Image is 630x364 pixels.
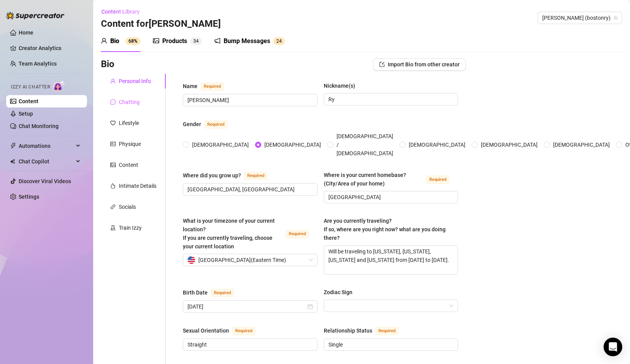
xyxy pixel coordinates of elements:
span: [GEOGRAPHIC_DATA] ( Eastern Time ) [198,254,286,266]
input: Sexual Orientation [187,340,311,349]
input: Where is your current homebase? (City/Area of your home) [328,193,452,201]
span: [DEMOGRAPHIC_DATA] [189,140,252,149]
span: Required [232,327,255,335]
sup: 24 [273,37,285,45]
span: Izzy AI Chatter [11,83,50,91]
span: 4 [279,38,282,44]
label: Name [183,81,233,91]
button: Import Bio from other creator [373,58,466,71]
label: Gender [183,120,236,129]
span: picture [110,162,116,168]
img: Chat Copilot [10,159,15,164]
span: [DEMOGRAPHIC_DATA] [478,140,541,149]
span: fire [110,183,116,189]
span: [DEMOGRAPHIC_DATA] [550,140,613,149]
span: What is your timezone of your current location? If you are currently traveling, choose your curre... [183,218,275,250]
label: Birth Date [183,288,243,297]
span: 2 [276,38,279,44]
button: Content Library [101,5,146,18]
a: Settings [19,194,39,200]
div: Relationship Status [324,326,372,335]
span: Required [244,172,267,180]
span: Automations [19,140,74,152]
a: Content [19,98,38,104]
div: Content [119,161,138,169]
span: message [110,99,116,105]
div: Personal Info [119,77,151,85]
div: Train Izzy [119,224,142,232]
a: Chat Monitoring [19,123,59,129]
span: import [379,62,385,67]
a: Home [19,29,33,36]
span: Content Library [101,9,140,15]
a: Creator Analytics [19,42,81,54]
span: heart [110,120,116,126]
span: notification [214,38,220,44]
div: Birth Date [183,288,208,297]
span: team [613,16,618,20]
span: Are you currently traveling? If so, where are you right now? what are you doing there? [324,218,446,241]
div: Physique [119,140,141,148]
span: [DEMOGRAPHIC_DATA] [406,140,469,149]
span: experiment [110,225,116,231]
sup: 68% [125,37,141,45]
input: Relationship Status [328,340,452,349]
div: Products [162,36,187,46]
div: Open Intercom Messenger [604,338,622,356]
span: Chat Copilot [19,155,74,168]
span: Required [286,230,309,238]
textarea: Will be traveling to [US_STATE], [US_STATE], [US_STATE] and [US_STATE] from [DATE] to [DATE]. [324,246,458,274]
span: [DEMOGRAPHIC_DATA] / [DEMOGRAPHIC_DATA] [333,132,396,158]
div: Zodiac Sign [324,288,352,296]
a: Setup [19,111,33,117]
img: us [187,256,195,264]
span: link [110,204,116,210]
div: Where is your current homebase? (City/Area of your home) [324,171,423,188]
div: Bump Messages [224,36,270,46]
div: Nickname(s) [324,81,355,90]
span: thunderbolt [10,143,16,149]
sup: 34 [190,37,202,45]
div: Lifestyle [119,119,139,127]
span: [DEMOGRAPHIC_DATA] [261,140,324,149]
label: Relationship Status [324,326,407,335]
label: Where is your current homebase? (City/Area of your home) [324,171,458,188]
div: Gender [183,120,201,128]
span: Required [426,175,450,184]
span: 4 [196,38,199,44]
div: Sexual Orientation [183,326,229,335]
input: Name [187,96,311,104]
span: Required [201,82,224,91]
span: idcard [110,141,116,147]
span: Import Bio from other creator [388,61,460,68]
span: Required [204,120,227,129]
div: Intimate Details [119,182,156,190]
span: 3 [193,38,196,44]
div: Chatting [119,98,140,106]
label: Where did you grow up? [183,171,276,180]
label: Zodiac Sign [324,288,358,296]
span: Ryan (bostonry) [542,12,618,24]
span: Required [375,327,399,335]
input: Where did you grow up? [187,185,311,194]
img: logo-BBDzfeDw.svg [6,12,64,19]
span: Required [211,289,234,297]
a: Team Analytics [19,61,57,67]
label: Sexual Orientation [183,326,264,335]
div: Socials [119,203,136,211]
div: Bio [110,36,119,46]
span: user [101,38,107,44]
div: Where did you grow up? [183,171,241,180]
input: Birth Date [187,302,306,311]
a: Discover Viral Videos [19,178,71,184]
img: AI Chatter [53,80,65,92]
span: picture [153,38,159,44]
h3: Bio [101,58,115,71]
input: Nickname(s) [328,95,452,104]
h3: Content for [PERSON_NAME] [101,18,221,30]
div: Name [183,82,198,90]
label: Nickname(s) [324,81,361,90]
span: user [110,78,116,84]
